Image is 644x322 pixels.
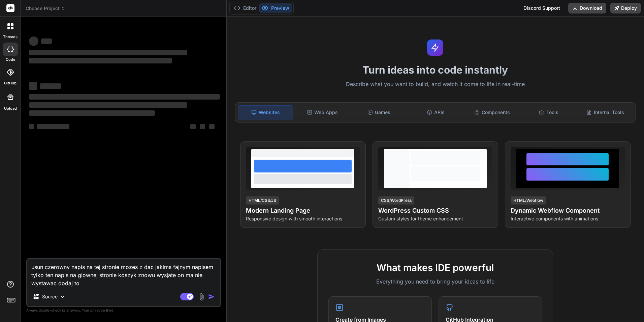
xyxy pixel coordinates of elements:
[29,50,187,55] span: ‌
[519,3,564,14] div: Discord Support
[238,105,294,119] div: Websites
[41,38,52,44] span: ‌
[464,105,520,119] div: Components
[29,102,187,108] span: ‌
[4,80,17,86] label: GitHub
[231,64,640,76] h1: Turn ideas into code instantly
[200,124,205,129] span: ‌
[295,105,350,119] div: Web Apps
[6,57,15,62] label: code
[40,83,61,89] span: ‌
[37,124,69,129] span: ‌
[29,58,172,63] span: ‌
[42,293,58,300] p: Source
[60,294,65,300] img: Pick Models
[190,124,196,129] span: ‌
[29,124,34,129] span: ‌
[4,106,17,111] label: Upload
[246,206,360,215] h4: Modern Landing Page
[378,196,414,205] div: CSS/WordPress
[231,3,259,13] button: Editor
[208,293,215,300] img: icon
[351,105,407,119] div: Games
[511,196,546,205] div: HTML/Webflow
[231,80,640,89] p: Describe what you want to build, and watch it come to life in real-time
[26,5,66,12] span: Choose Project
[29,36,38,46] span: ‌
[408,105,463,119] div: APIs
[521,105,576,119] div: Tools
[90,308,102,312] span: privacy
[246,196,279,205] div: HTML/CSS/JS
[328,277,542,286] p: Everything you need to bring your ideas to life
[610,3,641,14] button: Deploy
[29,82,37,90] span: ‌
[578,105,633,119] div: Internal Tools
[378,206,492,215] h4: WordPress Custom CSS
[568,3,606,14] button: Download
[259,3,292,13] button: Preview
[511,215,625,222] p: Interactive components with animations
[3,34,18,40] label: threads
[378,215,492,222] p: Custom styles for theme enhancement
[246,215,360,222] p: Responsive design with smooth interactions
[328,261,542,275] h2: What makes IDE powerful
[26,307,221,314] p: Always double-check its answers. Your in Bind
[209,124,215,129] span: ‌
[27,259,220,287] textarea: usun czerowny napis na tej stronie mozes z dac jakims fajnym napisem tylko ten napis na glownej s...
[29,110,155,116] span: ‌
[29,94,220,100] span: ‌
[511,206,625,215] h4: Dynamic Webflow Component
[198,293,205,301] img: attachment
